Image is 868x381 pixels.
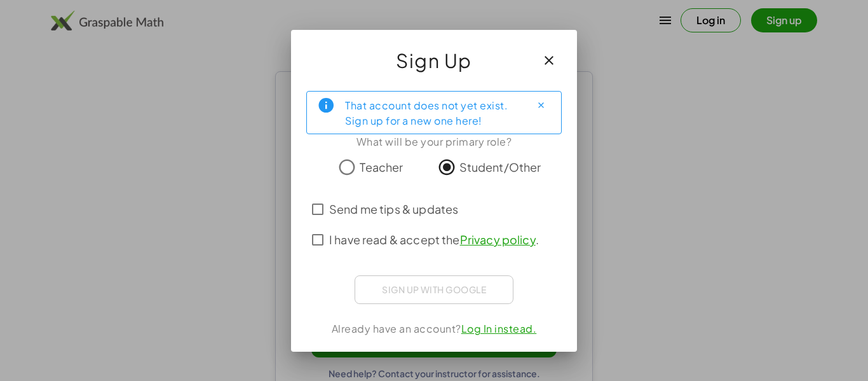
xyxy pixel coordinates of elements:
[460,232,536,247] a: Privacy policy
[459,158,541,176] span: Student/Other
[345,97,520,128] div: That account does not yet exist. Sign up for a new one here!
[329,231,539,248] span: I have read & accept the .
[360,158,403,176] span: Teacher
[306,321,562,336] div: Already have an account?
[329,200,458,218] span: Send me tips & updates
[306,134,562,149] div: What will be your primary role?
[396,45,472,76] span: Sign Up
[461,322,537,335] a: Log In instead.
[531,95,551,116] button: Close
